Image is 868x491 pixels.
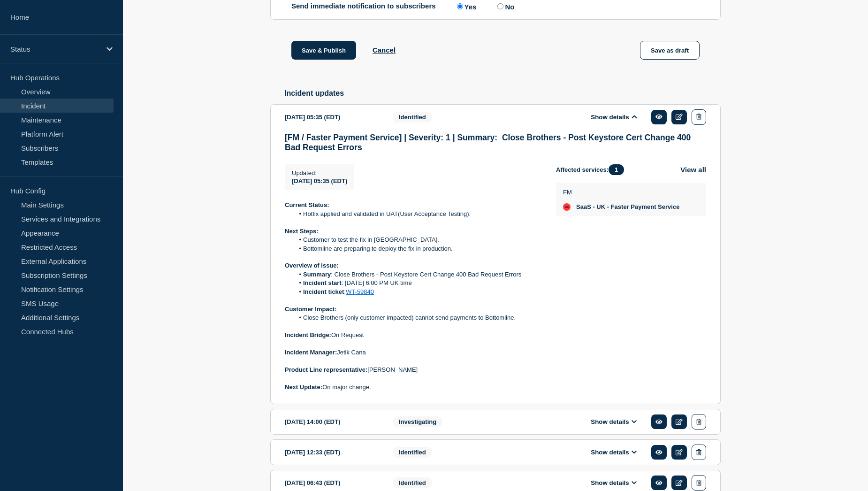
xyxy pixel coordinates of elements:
[563,189,679,196] p: FM
[640,41,700,60] button: Save as draft
[285,384,322,391] strong: Next Update:
[588,479,640,487] button: Show details
[294,314,541,322] li: Close Brothers (only customer impacted) cannot send payments to Bottomline.
[285,262,339,269] strong: Overview of issue:
[285,109,379,125] div: [DATE] 05:35 (EDT)
[303,288,344,295] strong: Incident ticket
[291,41,356,60] button: Save & Publish
[373,46,396,54] button: Cancel
[285,366,541,374] p: [PERSON_NAME]
[285,228,319,235] strong: Next Steps:
[563,203,571,211] div: down
[588,448,640,456] button: Show details
[680,164,706,175] button: View all
[291,2,436,11] p: Send immediate notification to subscribers
[457,3,463,9] input: Yes
[292,177,347,184] span: [DATE] 05:35 (EDT)
[285,133,706,153] h3: [FM / Faster Payment Service] | Severity: 1 | Summary: Close Brothers - Post Keystore Cert Change...
[393,416,442,427] span: Investigating
[588,418,640,426] button: Show details
[294,288,541,296] li: :
[303,271,331,278] strong: Summary
[576,203,679,211] span: SaaS - UK - Faster Payment Service
[609,164,624,175] span: 1
[285,366,367,373] strong: Product Line representative:
[284,89,721,98] h2: Incident updates
[285,445,379,460] div: [DATE] 12:33 (EDT)
[285,414,379,430] div: [DATE] 14:00 (EDT)
[294,279,541,287] li: : [DATE] 6:00 PM UK time
[393,447,432,458] span: Identified
[294,210,541,218] li: Hotfix applied and validated in UAT(User Acceptance Testing).
[285,349,337,356] strong: Incident Manager:
[393,112,432,123] span: Identified
[285,201,329,208] strong: Current Status:
[285,331,331,338] strong: Incident Bridge:
[285,475,379,491] div: [DATE] 06:43 (EDT)
[393,477,432,488] span: Identified
[285,331,541,339] p: On Request
[291,2,700,11] div: Send immediate notification to subscribers
[285,306,337,313] strong: Customer Impact:
[292,169,347,176] p: Updated :
[346,288,374,295] a: WT-59840
[285,348,541,357] p: Jetik Cana
[495,2,514,11] label: No
[588,113,640,121] button: Show details
[556,164,629,175] span: Affected services:
[303,279,342,286] strong: Incident start
[10,45,100,53] p: Status
[294,270,541,279] li: : Close Brothers - Post Keystore Cert Change 400 Bad Request Errors
[294,236,541,244] li: Customer to test the fix in [GEOGRAPHIC_DATA].
[294,245,541,253] li: Bottomline are preparing to deploy the fix in production.
[285,383,541,391] p: On major change.
[497,3,503,9] input: No
[455,2,477,11] label: Yes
